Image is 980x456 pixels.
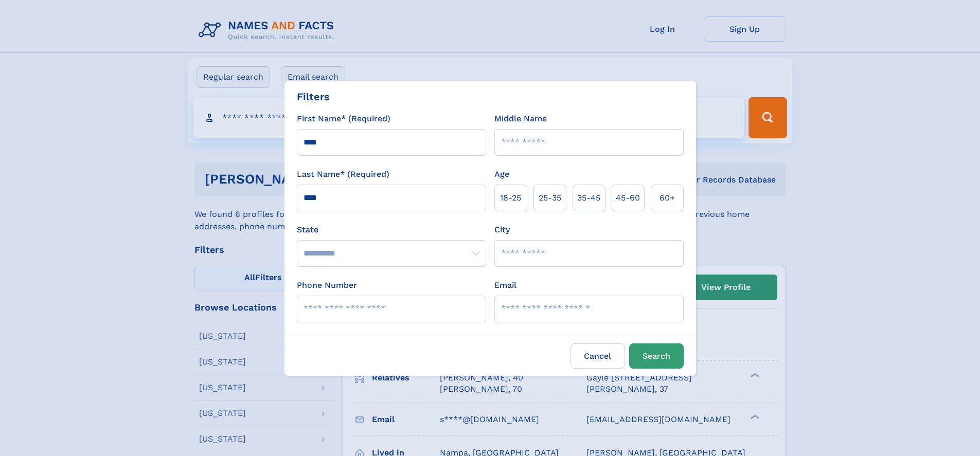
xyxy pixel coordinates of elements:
label: Last Name* (Required) [297,168,389,180]
label: Email [494,279,516,291]
label: City [494,224,510,236]
span: 60+ [660,192,675,204]
div: Filters [297,89,330,104]
label: First Name* (Required) [297,113,390,125]
label: Phone Number [297,279,357,291]
span: 45‑60 [616,192,640,204]
label: Age [494,168,509,180]
label: State [297,224,486,236]
label: Cancel [571,343,625,369]
label: Middle Name [494,113,547,125]
span: 25‑35 [539,192,561,204]
span: 18‑25 [500,192,521,204]
button: Search [629,343,684,369]
span: 35‑45 [577,192,600,204]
